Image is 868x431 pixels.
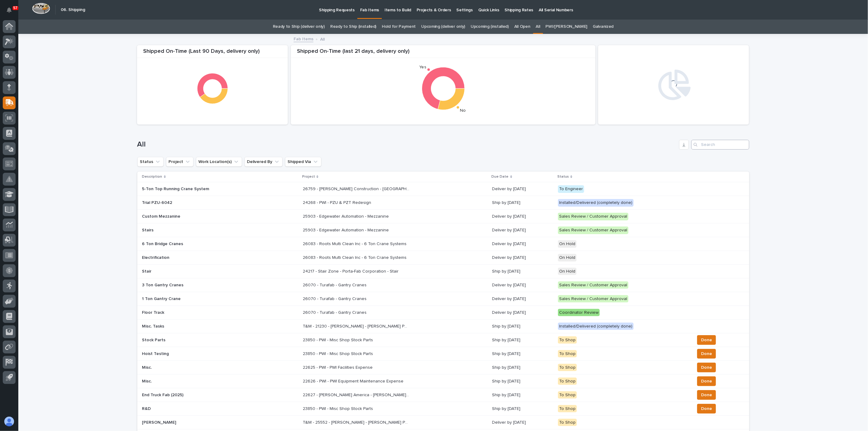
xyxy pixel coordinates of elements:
[303,405,374,411] p: 23850 - PWI - Misc Shop Stock Parts
[558,281,628,289] div: Sales Review / Customer Approval
[460,109,466,113] text: No
[330,20,376,34] a: Ready to Ship (installed)
[32,3,50,14] img: Workspace Logo
[244,157,283,167] button: Delivered By
[303,213,390,219] p: 25903 - Edgewater Automation - Mezzanine
[492,173,509,180] p: Due Date
[196,157,242,167] button: Work Location(s)
[142,255,249,260] p: Electrification
[558,240,577,248] div: On Hold
[697,349,716,359] button: Done
[137,237,749,251] tr: 6 Ton Bridge Cranes26083 - Roots Multi Clean Inc - 6 Ton Crane Systems26083 - Roots Multi Clean I...
[303,364,374,370] p: 22625 - PWI - PWI Facilities Expense
[137,374,749,388] tr: Misc.22626 - PWI - PWI Equipment Maintenance Expense22626 - PWI - PWI Equipment Maintenance Expen...
[701,405,712,412] span: Done
[137,360,749,374] tr: Misc.22625 - PWI - PWI Facilities Expense22625 - PWI - PWI Facilities Expense Ship by [DATE]To Sh...
[697,404,716,414] button: Done
[3,4,16,16] button: Notifications
[142,379,249,384] p: Misc.
[142,365,249,370] p: Misc.
[13,6,17,10] p: 57
[492,200,553,205] p: Ship by [DATE]
[492,406,553,411] p: Ship by [DATE]
[492,296,553,302] p: Deliver by [DATE]
[303,199,372,205] p: 24268 - PWI - PZU & PZT Redesign
[303,254,408,260] p: 26083 - Roots Multi Clean Inc - 6 Ton Crane Systems
[142,324,249,329] p: Misc. Tasks
[142,338,249,343] p: Stock Parts
[492,351,553,357] p: Ship by [DATE]
[137,306,749,320] tr: Floor Track26070 - Turafab - Gantry Cranes26070 - Turafab - Gantry Cranes Deliver by [DATE]Coordi...
[492,255,553,260] p: Deliver by [DATE]
[137,140,677,149] h1: All
[691,140,749,150] input: Search
[142,420,249,425] p: [PERSON_NAME]
[137,223,749,237] tr: Stairs25903 - Edgewater Automation - Mezzanine25903 - Edgewater Automation - Mezzanine Deliver by...
[137,333,749,347] tr: Stock Parts23850 - PWI - Misc Shop Stock Parts23850 - PWI - Misc Shop Stock Parts Ship by [DATE]T...
[142,187,249,192] p: 5-Ton Top Running Crane System
[303,336,374,343] p: 23850 - PWI - Misc Shop Stock Parts
[303,185,411,192] p: 26759 - Robinson Construction - Warsaw Public Works Street Department 5T Bridge Crane
[492,324,553,329] p: Ship by [DATE]
[3,415,16,428] button: users-avatar
[492,365,553,370] p: Ship by [DATE]
[303,295,368,302] p: 26070 - Turafab - Gantry Cranes
[273,20,325,34] a: Ready to Ship (deliver only)
[697,376,716,386] button: Done
[558,378,577,385] div: To Shop
[137,157,164,167] button: Status
[558,268,577,275] div: On Hold
[492,310,553,315] p: Deliver by [DATE]
[514,20,530,34] a: All Open
[137,196,749,210] tr: Trial PZU-604224268 - PWI - PZU & PZT Redesign24268 - PWI - PZU & PZT Redesign Ship by [DATE]Inst...
[8,7,16,17] div: Notifications57
[492,228,553,233] p: Deliver by [DATE]
[697,335,716,345] button: Done
[137,320,749,333] tr: Misc. TasksT&M - 21230 - [PERSON_NAME] - [PERSON_NAME] Personal ProjectsT&M - 21230 - [PERSON_NAM...
[558,226,628,234] div: Sales Review / Customer Approval
[558,295,628,303] div: Sales Review / Customer Approval
[546,20,588,34] a: PWI/[PERSON_NAME]
[558,309,600,317] div: Coordinator Review
[303,281,368,288] p: 26070 - Turafab - Gantry Cranes
[142,296,249,302] p: 1 Ton Gantry Crane
[558,323,634,330] div: Installed/Delivered (completely done)
[142,393,249,398] p: End Truck Fab (2025)
[701,378,712,385] span: Done
[421,20,465,34] a: Upcoming (deliver only)
[492,283,553,288] p: Deliver by [DATE]
[142,351,249,357] p: Hoist Testing
[137,278,749,292] tr: 3 Ton Gantry Cranes26070 - Turafab - Gantry Cranes26070 - Turafab - Gantry Cranes Deliver by [DAT...
[492,338,553,343] p: Ship by [DATE]
[137,347,749,361] tr: Hoist Testing23850 - PWI - Misc Shop Stock Parts23850 - PWI - Misc Shop Stock Parts Ship by [DATE...
[303,419,411,425] p: T&M - 25552 - [PERSON_NAME] - [PERSON_NAME] Personal Projects 2025
[701,391,712,399] span: Done
[61,7,85,13] h2: 06. Shipping
[166,157,193,167] button: Project
[142,283,249,288] p: 3 Ton Gantry Cranes
[142,173,162,180] p: Description
[558,391,577,399] div: To Shop
[137,48,288,58] div: Shipped On-Time (Last 90 Days, delivery only)
[558,336,577,344] div: To Shop
[558,213,628,220] div: Sales Review / Customer Approval
[558,419,577,426] div: To Shop
[536,20,540,34] a: All
[558,199,634,207] div: Installed/Delivered (completely done)
[303,268,400,274] p: 24217 - Stair Zone - Porta-Fab Corporation - Stair
[492,393,553,398] p: Ship by [DATE]
[697,363,716,372] button: Done
[697,390,716,400] button: Done
[303,350,374,357] p: 23850 - PWI - Misc Shop Stock Parts
[137,210,749,223] tr: Custom Mezzanine25903 - Edgewater Automation - Mezzanine25903 - Edgewater Automation - Mezzanine ...
[492,420,553,425] p: Deliver by [DATE]
[701,364,712,371] span: Done
[303,240,408,247] p: 26083 - Roots Multi Clean Inc - 6 Ton Crane Systems
[558,185,584,193] div: To Engineer
[701,350,712,357] span: Done
[142,406,249,411] p: R&D
[558,254,577,262] div: On Hold
[303,226,390,233] p: 25903 - Edgewater Automation - Mezzanine
[558,350,577,358] div: To Shop
[142,200,249,205] p: Trial PZU-6042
